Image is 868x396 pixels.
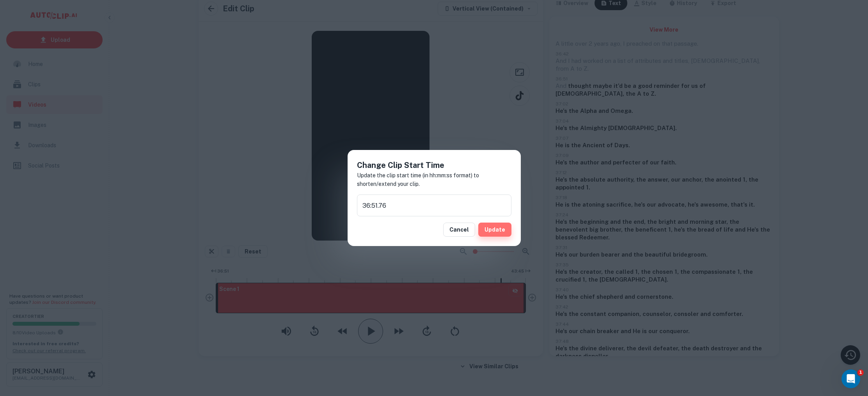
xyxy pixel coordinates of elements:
[443,223,475,237] button: Cancel
[478,223,511,237] button: Update
[357,159,511,171] h5: Change Clip Start Time
[357,171,511,188] p: Update the clip start time (in hh:mm:ss format) to shorten/extend your clip.
[857,369,864,376] span: 1
[357,194,511,216] input: hh:mm:ss
[841,369,860,388] iframe: Intercom live chat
